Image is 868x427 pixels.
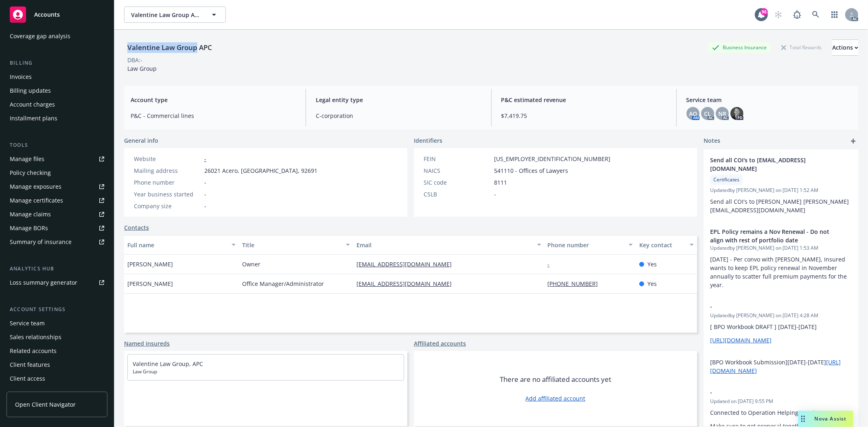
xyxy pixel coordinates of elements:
[124,223,149,232] a: Contacts
[124,42,215,53] div: Valentine Law Group APC
[15,400,76,409] span: Open Client Navigator
[10,331,61,344] div: Sales relationships
[710,156,831,173] span: Send all COI's to [EMAIL_ADDRESS][DOMAIN_NAME]
[7,208,107,221] a: Manage claims
[353,235,544,255] button: Email
[10,358,50,371] div: Client features
[826,7,843,23] a: Switch app
[204,178,206,187] span: -
[526,394,586,403] a: Add affiliated account
[710,358,852,375] p: [BPO Workbook Submission][DATE]-[DATE]
[10,208,51,221] div: Manage claims
[34,11,60,18] span: Accounts
[710,302,831,311] span: -
[316,111,481,120] span: C-corporation
[689,109,697,118] span: AO
[789,7,805,23] a: Report a Bug
[124,136,158,145] span: General info
[704,221,858,296] div: EPL Policy remains a Nov Renewal - Do not align with rest of portfolio dateUpdatedby [PERSON_NAME...
[713,176,739,183] span: Certificates
[414,136,442,145] span: Identifiers
[7,265,107,273] div: Analytics hub
[832,39,858,56] button: Actions
[127,279,173,288] span: [PERSON_NAME]
[494,166,568,175] span: 541110 - Offices of Lawyers
[131,11,201,19] span: Valentine Law Group APC
[424,190,491,198] div: CSLB
[127,260,173,268] span: [PERSON_NAME]
[356,241,532,249] div: Email
[10,70,32,83] div: Invoices
[7,344,107,357] a: Related accounts
[134,178,201,187] div: Phone number
[770,7,787,23] a: Start snowing
[7,59,107,67] div: Billing
[7,305,107,314] div: Account settings
[10,194,63,207] div: Manage certificates
[710,255,848,289] span: [DATE] - Per convo with [PERSON_NAME], Insured wants to keep EPL policy renewal in November annua...
[7,317,107,330] a: Service team
[710,388,831,396] span: -
[10,344,57,357] div: Related accounts
[124,339,170,348] a: Named insureds
[10,166,51,179] div: Policy checking
[548,241,624,249] div: Phone number
[133,368,399,375] span: Law Group
[10,30,70,43] div: Coverage gap analysis
[134,155,201,163] div: Website
[710,312,852,319] span: Updated by [PERSON_NAME] on [DATE] 4:28 AM
[424,178,491,187] div: SIC code
[494,178,507,187] span: 8111
[7,372,107,385] a: Client access
[7,180,107,193] a: Manage exposures
[134,190,201,198] div: Year business started
[7,84,107,97] a: Billing updates
[7,194,107,207] a: Manage certificates
[636,235,697,255] button: Key contact
[7,276,107,289] a: Loss summary generator
[710,336,772,344] a: [URL][DOMAIN_NAME]
[687,96,852,104] span: Service team
[710,187,852,194] span: Updated by [PERSON_NAME] on [DATE] 1:52 AM
[10,112,57,125] div: Installment plans
[10,372,45,385] div: Client access
[7,70,107,83] a: Invoices
[10,276,77,289] div: Loss summary generator
[494,155,610,163] span: [US_EMPLOYER_IDENTIFICATION_NUMBER]
[424,166,491,175] div: NAICS
[239,235,354,255] button: Title
[127,56,142,64] div: DBA: -
[7,166,107,179] a: Policy checking
[808,7,824,23] a: Search
[704,296,858,381] div: -Updatedby [PERSON_NAME] on [DATE] 4:28 AM[ BPO Workbook DRAFT ] [DATE]-[DATE][URL][DOMAIN_NAME] ...
[494,190,496,198] span: -
[124,7,226,23] button: Valentine Law Group APC
[242,260,260,268] span: Owner
[710,198,849,214] span: Send all COI's to [PERSON_NAME] [PERSON_NAME][EMAIL_ADDRESS][DOMAIN_NAME]
[704,136,720,146] span: Notes
[7,141,107,149] div: Tools
[798,411,808,427] div: Drag to move
[10,222,48,235] div: Manage BORs
[7,3,107,26] a: Accounts
[7,112,107,125] a: Installment plans
[718,109,726,118] span: NR
[7,30,107,43] a: Coverage gap analysis
[710,227,831,244] span: EPL Policy remains a Nov Renewal - Do not align with rest of portfolio date
[204,155,206,163] a: -
[316,96,481,104] span: Legal entity type
[204,190,206,198] span: -
[710,398,852,405] span: Updated on [DATE] 9:55 PM
[704,109,711,118] span: CL
[242,241,341,249] div: Title
[356,280,458,288] a: [EMAIL_ADDRESS][DOMAIN_NAME]
[356,260,458,268] a: [EMAIL_ADDRESS][DOMAIN_NAME]
[10,317,45,330] div: Service team
[424,155,491,163] div: FEIN
[647,279,657,288] span: Yes
[500,375,611,384] span: There are no affiliated accounts yet
[131,96,296,104] span: Account type
[10,235,72,248] div: Summary of insurance
[127,241,227,249] div: Full name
